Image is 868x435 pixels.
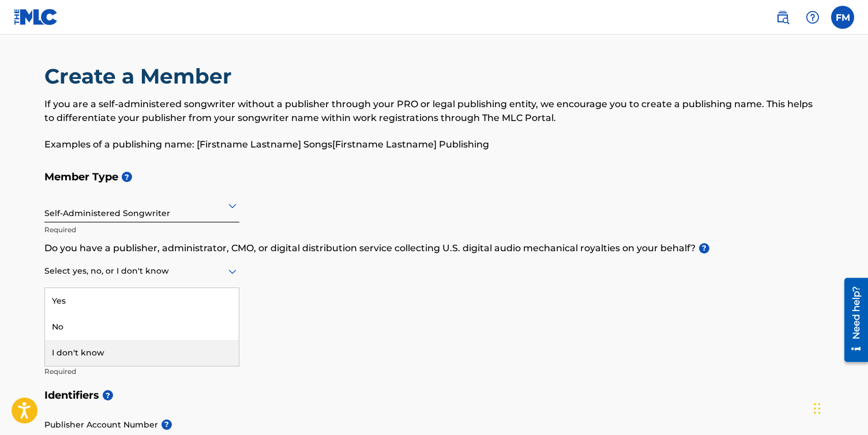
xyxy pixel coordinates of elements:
span: ? [122,172,132,182]
div: No [45,314,239,340]
div: I don't know [45,340,239,366]
p: Required [44,366,239,377]
h2: Create a Member [44,63,238,89]
p: Do you have a publisher, administrator, CMO, or digital distribution service collecting U.S. digi... [44,241,824,255]
div: Chat-Widget [810,380,868,435]
p: Required [44,225,239,235]
div: User Menu [831,6,854,29]
div: Yes [45,288,239,314]
div: Ziehen [814,391,821,426]
h5: Member Name [44,307,824,332]
h5: Identifiers [44,383,824,408]
img: MLC Logo [14,9,58,25]
span: ? [103,390,113,400]
div: Self-Administered Songwriter [44,191,239,220]
span: ? [161,419,172,430]
div: Help [801,6,824,29]
h5: Member Type [44,165,824,190]
iframe: Resource Center [836,274,868,366]
p: If you are a self-administered songwriter without a publisher through your PRO or legal publishin... [44,97,824,125]
span: ? [699,243,709,254]
img: search [776,10,790,24]
p: Examples of a publishing name: [Firstname Lastname] Songs[Firstname Lastname] Publishing [44,138,824,152]
a: Public Search [771,6,794,29]
img: help [806,10,820,24]
iframe: Chat Widget [810,380,868,435]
